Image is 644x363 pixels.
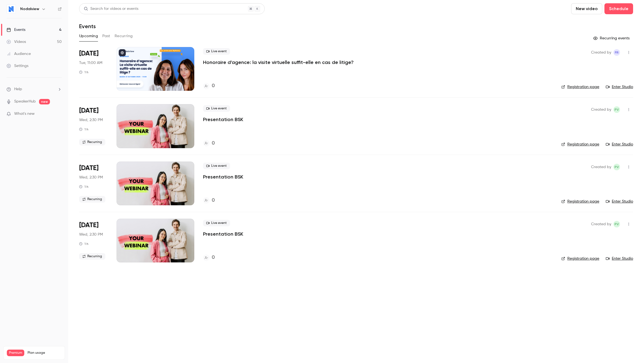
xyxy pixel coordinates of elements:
[212,254,215,261] h4: 0
[7,27,25,33] div: Events
[14,86,22,92] span: Help
[102,32,110,40] button: Past
[591,221,611,227] span: Created by
[7,51,31,57] div: Audience
[79,253,105,260] span: Recurring
[79,185,88,189] div: 1 h
[14,99,36,104] a: SpeakerHub
[606,142,633,147] a: Enter Studio
[7,5,16,13] img: Nodalview
[79,23,96,30] h1: Events
[606,84,633,90] a: Enter Studio
[79,164,99,172] span: [DATE]
[606,199,633,204] a: Enter Studio
[79,139,105,145] span: Recurring
[79,117,103,123] span: Wed, 2:30 PM
[613,106,620,113] span: Paul Vérine
[79,162,108,205] div: Aug 26 Wed, 2:30 PM (Europe/Paris)
[203,220,230,226] span: Live event
[115,32,133,40] button: Recurring
[613,221,620,227] span: Paul Vérine
[203,197,215,204] a: 0
[561,142,599,147] a: Registration page
[591,106,611,113] span: Created by
[591,34,633,43] button: Recurring events
[203,59,354,66] a: Honoraire d'agence: la visite virtuelle suffit-elle en cas de litige?
[615,164,619,170] span: PV
[7,63,28,69] div: Settings
[79,242,88,246] div: 1 h
[79,232,103,237] span: Wed, 2:30 PM
[571,3,602,14] button: New video
[606,256,633,261] a: Enter Studio
[28,351,61,355] span: Plan usage
[203,254,215,261] a: 0
[79,127,88,131] div: 1 h
[212,197,215,204] h4: 0
[203,48,230,55] span: Live event
[203,163,230,169] span: Live event
[561,199,599,204] a: Registration page
[615,106,619,113] span: PV
[79,47,108,91] div: Oct 21 Tue, 11:00 AM (Europe/Brussels)
[20,6,39,12] h6: Nodalview
[613,164,620,170] span: Paul Vérine
[615,221,619,227] span: PV
[79,32,98,40] button: Upcoming
[14,111,35,117] span: What's new
[604,3,633,14] button: Schedule
[79,104,108,148] div: Jul 29 Wed, 2:30 PM (Europe/Paris)
[79,70,88,74] div: 1 h
[203,140,215,147] a: 0
[79,60,102,66] span: Tue, 11:00 AM
[39,99,50,104] span: new
[79,196,105,203] span: Recurring
[7,350,24,356] span: Premium
[561,256,599,261] a: Registration page
[203,82,215,90] a: 0
[7,39,26,45] div: Videos
[79,219,108,262] div: Sep 30 Wed, 2:30 PM (Europe/Paris)
[613,49,620,56] span: Florence Robert
[84,6,138,12] div: Search for videos or events
[203,105,230,112] span: Live event
[203,174,243,180] a: Presentation BSK
[561,84,599,90] a: Registration page
[203,231,243,237] a: Presentation BSK
[79,106,99,115] span: [DATE]
[212,140,215,147] h4: 0
[79,221,99,230] span: [DATE]
[7,86,62,92] li: help-dropdown-opener
[615,49,619,56] span: FR
[79,49,99,58] span: [DATE]
[591,49,611,56] span: Created by
[79,175,103,180] span: Wed, 2:30 PM
[203,116,243,123] a: Presentation BSK
[212,82,215,90] h4: 0
[591,164,611,170] span: Created by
